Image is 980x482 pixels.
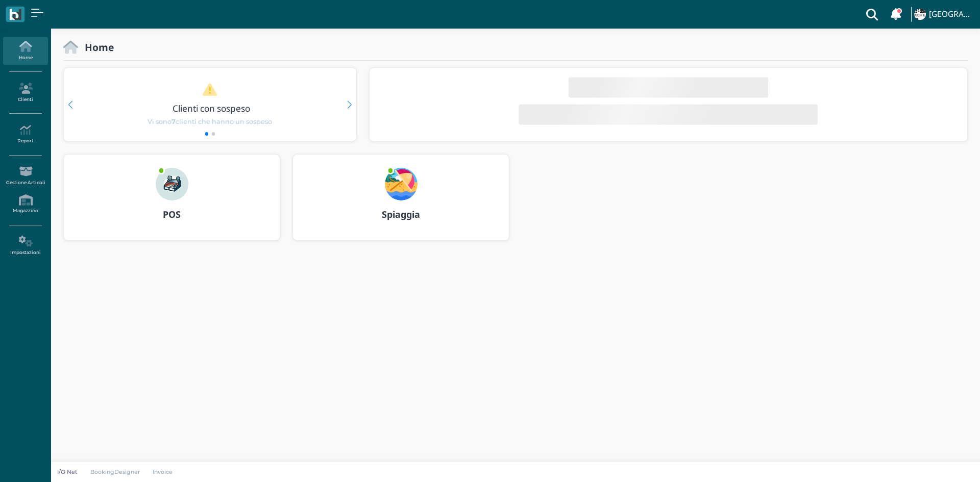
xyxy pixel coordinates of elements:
span: Vi sono clienti che hanno un sospeso [148,117,272,126]
a: Magazzino [3,190,47,218]
b: Spiaggia [382,208,420,220]
h4: [GEOGRAPHIC_DATA] [929,10,974,19]
a: Clienti [3,79,47,107]
img: logo [9,9,21,20]
div: Previous slide [68,101,72,109]
a: Gestione Articoli [3,162,47,190]
h2: Home [78,42,114,53]
img: ... [385,168,418,200]
a: ... Spiaggia [292,154,509,253]
b: POS [163,208,181,220]
b: 7 [171,118,176,125]
a: ... POS [63,154,280,253]
a: Impostazioni [3,232,47,260]
a: Home [3,37,47,65]
a: Clienti con sospeso Vi sono7clienti che hanno un sospeso [83,83,336,126]
img: ... [914,9,925,20]
a: ... [GEOGRAPHIC_DATA] [913,2,974,27]
iframe: Help widget launcher [908,450,971,473]
div: 1 / 2 [64,68,356,141]
h3: Clienti con sospeso [85,104,338,113]
div: Next slide [347,101,352,109]
a: Report [3,120,47,148]
img: ... [156,168,188,200]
